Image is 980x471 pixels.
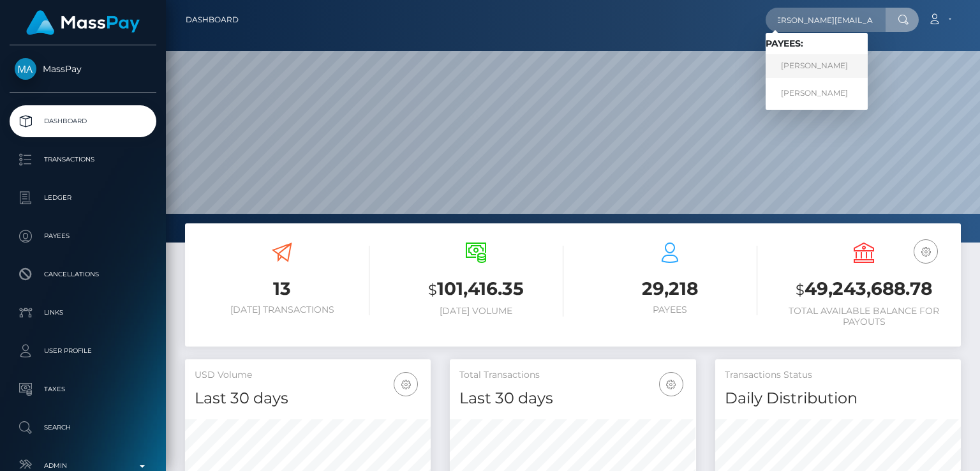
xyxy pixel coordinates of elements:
[766,54,868,78] a: [PERSON_NAME]
[389,276,563,303] h3: 101,416.35
[15,227,151,246] p: Payees
[15,341,151,361] p: User Profile
[15,303,151,322] p: Links
[583,276,757,301] h3: 29,218
[10,220,156,252] a: Payees
[10,63,156,75] span: MassPay
[195,304,369,315] h6: [DATE] Transactions
[459,369,686,382] h5: Total Transactions
[15,188,151,207] p: Ledger
[10,335,156,367] a: User Profile
[15,112,151,131] p: Dashboard
[766,8,886,32] input: Search...
[583,304,757,315] h6: Payees
[725,369,951,382] h5: Transactions Status
[389,306,563,317] h6: [DATE] Volume
[26,10,140,35] img: MassPay Logo
[15,265,151,284] p: Cancellations
[725,387,951,410] h4: Daily Distribution
[10,297,156,329] a: Links
[195,276,369,301] h3: 13
[195,387,421,410] h4: Last 30 days
[776,276,951,303] h3: 49,243,688.78
[10,412,156,444] a: Search
[459,387,686,410] h4: Last 30 days
[186,6,239,33] a: Dashboard
[10,182,156,214] a: Ledger
[766,81,868,105] a: [PERSON_NAME]
[15,380,151,399] p: Taxes
[10,258,156,290] a: Cancellations
[766,38,868,49] h6: Payees:
[10,105,156,137] a: Dashboard
[776,306,951,327] h6: Total Available Balance for Payouts
[428,281,437,299] small: $
[15,418,151,437] p: Search
[796,281,805,299] small: $
[15,58,36,80] img: MassPay
[195,369,421,382] h5: USD Volume
[15,150,151,169] p: Transactions
[10,144,156,176] a: Transactions
[10,373,156,405] a: Taxes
